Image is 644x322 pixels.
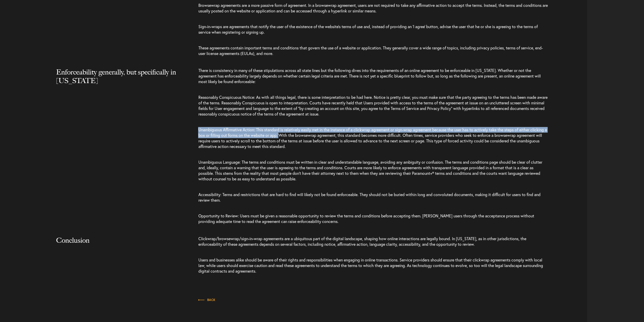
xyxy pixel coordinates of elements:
[198,297,215,302] a: Back to Insights
[198,45,543,56] span: These agreements contain important terms and conditions that govern the use of a website or appli...
[198,127,547,149] span: Unambiguous Affirmative Action: This standard is relatively easily met in the instance of a click...
[198,298,215,301] span: Back
[198,192,540,203] span: Accessibility: Terms and restrictions that are hard to find will likely not be found enforceable....
[56,68,181,95] h2: Enforceability generally, but specifically in [US_STATE]
[198,68,541,84] span: There is consistency in many of these stipulations across all state lines but the following dives...
[198,257,543,274] span: Users and businesses alike should be aware of their rights and responsibilities when engaging in ...
[198,159,542,181] span: Unambiguous Language: The terms and conditions must be written in clear and understandable langua...
[198,3,548,13] span: Browsewrap agreements are a more passive form of agreement. In a browsewrap agreement, users are ...
[198,213,534,224] span: Opportunity to Review: Users must be given a reasonable opportunity to review the terms and condi...
[198,236,526,247] span: Clickwrap/browsewrap/sign-in-wrap agreements are a ubiquitous part of the digital landscape, shap...
[56,236,181,255] h2: Conclusion
[198,24,537,35] span: Sign-in-wraps are agreements that notify the user of the existence of the website’s terms of use ...
[198,94,547,117] span: Reasonably Conspicuous Notice: As with all things legal, there is some interpretation to be had h...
